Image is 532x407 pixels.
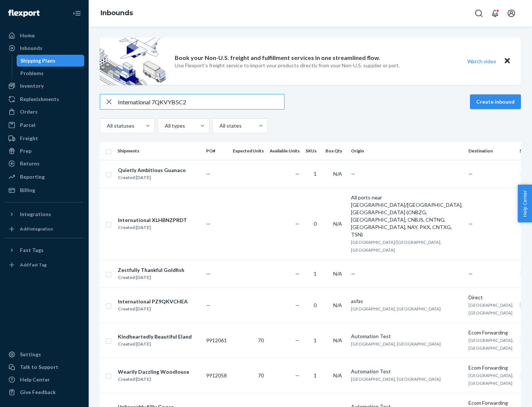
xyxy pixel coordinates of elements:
div: Quietly Ambitious Guanaco [118,166,186,174]
a: Problems [17,67,85,79]
a: Billing [4,184,84,196]
span: N/A [333,337,342,343]
a: Prep [4,145,84,157]
span: — [468,171,473,177]
button: Give Feedback [4,386,84,398]
div: Reporting [20,173,45,181]
button: Integrations [4,208,84,220]
span: N/A [333,372,342,379]
span: 1 [314,337,317,343]
a: Settings [4,349,84,360]
span: — [206,171,211,177]
span: — [468,221,473,227]
input: Search inbounds by name, destination, msku... [118,94,284,109]
span: N/A [333,221,342,227]
span: — [295,372,300,379]
td: 9912061 [203,323,230,358]
span: — [295,221,300,227]
span: — [295,337,300,343]
div: Inventory [20,82,44,90]
a: Talk to Support [4,361,84,373]
div: Ecom Forwarding [468,399,514,407]
a: Reporting [4,171,84,183]
span: Help Center [518,185,532,222]
span: — [206,302,211,308]
div: Ecom Forwarding [468,364,514,371]
span: — [295,302,300,308]
span: — [295,171,300,177]
span: N/A [333,171,342,177]
span: 70 [258,337,264,343]
span: [GEOGRAPHIC_DATA], [GEOGRAPHIC_DATA] [468,373,514,386]
div: All ports near [GEOGRAPHIC_DATA]/[GEOGRAPHIC_DATA], [GEOGRAPHIC_DATA] (CNBZG, [GEOGRAPHIC_DATA], ... [351,194,463,238]
div: Replenishments [20,95,59,103]
p: Use Flexport’s freight service to import your products directly from your Non-U.S. supplier or port. [175,62,400,69]
div: Wearily Dazzling Woodlouse [118,368,189,376]
input: All states [219,122,219,129]
span: — [295,270,300,277]
span: 0 [314,302,317,308]
a: Inbounds [100,9,133,17]
th: PO# [203,142,230,160]
button: Open notifications [488,6,502,21]
td: 9912058 [203,358,230,393]
div: Automation Test [351,368,463,375]
div: Integrations [20,211,51,218]
th: Box Qty [323,142,348,160]
img: Flexport logo [8,10,40,17]
span: [GEOGRAPHIC_DATA], [GEOGRAPHIC_DATA] [468,302,514,316]
a: Add Fast Tag [4,259,84,271]
div: Settings [20,351,41,358]
a: Replenishments [4,93,84,105]
div: Talk to Support [20,363,58,371]
div: Billing [20,186,35,194]
th: Available Units [267,142,303,160]
span: 70 [258,372,264,379]
div: International XLHBNZPRDT [118,216,187,224]
div: Problems [20,70,44,77]
div: Created [DATE] [118,305,188,313]
span: [GEOGRAPHIC_DATA], [GEOGRAPHIC_DATA] [351,341,441,347]
div: Help Center [20,376,50,383]
div: Created [DATE] [118,340,192,348]
div: Prep [20,147,31,155]
div: Returns [20,160,40,167]
span: 0 [314,221,317,227]
th: Destination [465,142,516,160]
div: Zestfully Thankful Goldfish [118,266,184,274]
span: N/A [333,270,342,277]
a: Inventory [4,80,84,92]
span: [GEOGRAPHIC_DATA], [GEOGRAPHIC_DATA] [468,337,514,351]
a: Freight [4,132,84,144]
a: Orders [4,106,84,118]
span: — [206,270,211,277]
th: Origin [348,142,465,160]
div: Home [20,32,35,39]
span: [GEOGRAPHIC_DATA], [GEOGRAPHIC_DATA] [351,306,441,312]
a: Parcel [4,119,84,131]
span: — [206,221,211,227]
button: Open account menu [504,6,519,21]
div: Fast Tags [20,246,44,254]
div: Created [DATE] [118,224,187,231]
div: Shipping Plans [20,57,55,64]
a: Help Center [4,374,84,386]
a: Returns [4,158,84,169]
a: Home [4,30,84,41]
div: Inbounds [20,44,42,52]
p: Book your Non-U.S. freight and fulfillment services in one streamlined flow. [175,54,380,62]
ol: breadcrumbs [95,3,139,24]
div: asfas [351,297,463,305]
div: Freight [20,135,38,142]
a: Shipping Plans [17,55,85,67]
a: Inbounds [4,42,84,54]
div: Automation Test [351,333,463,340]
button: Fast Tags [4,244,84,256]
th: Expected Units [230,142,267,160]
div: Ecom Forwarding [468,329,514,336]
span: N/A [333,302,342,308]
div: Kindheartedly Beautiful Eland [118,333,192,340]
div: Created [DATE] [118,376,189,383]
span: 1 [314,372,317,379]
